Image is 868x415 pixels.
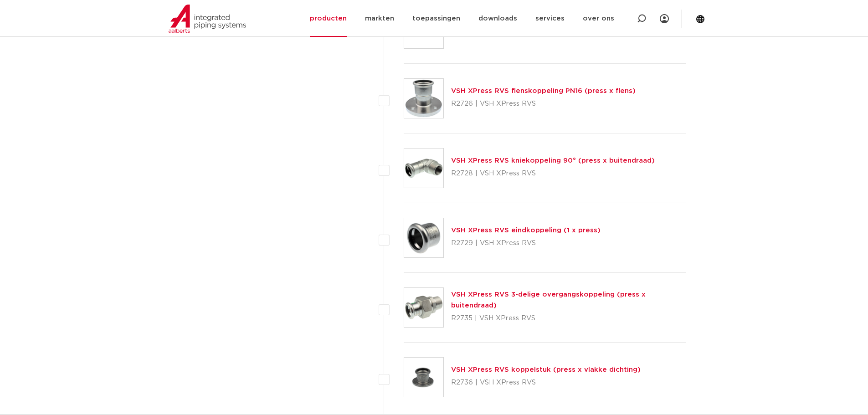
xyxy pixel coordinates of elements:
[404,288,443,327] img: Thumbnail for VSH XPress RVS 3-delige overgangskoppeling (press x buitendraad)
[404,358,443,397] img: Thumbnail for VSH XPress RVS koppelstuk (press x vlakke dichting)
[451,236,601,251] p: R2729 | VSH XPress RVS
[451,311,687,326] p: R2735 | VSH XPress RVS
[451,227,601,234] a: VSH XPress RVS eindkoppeling (1 x press)
[451,166,655,181] p: R2728 | VSH XPress RVS
[451,375,641,390] p: R2736 | VSH XPress RVS
[451,366,641,373] a: VSH XPress RVS koppelstuk (press x vlakke dichting)
[451,97,636,111] p: R2726 | VSH XPress RVS
[451,157,655,164] a: VSH XPress RVS kniekoppeling 90° (press x buitendraad)
[404,218,443,257] img: Thumbnail for VSH XPress RVS eindkoppeling (1 x press)
[404,79,443,118] img: Thumbnail for VSH XPress RVS flenskoppeling PN16 (press x flens)
[451,87,636,94] a: VSH XPress RVS flenskoppeling PN16 (press x flens)
[404,149,443,188] img: Thumbnail for VSH XPress RVS kniekoppeling 90° (press x buitendraad)
[451,291,646,309] a: VSH XPress RVS 3-delige overgangskoppeling (press x buitendraad)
